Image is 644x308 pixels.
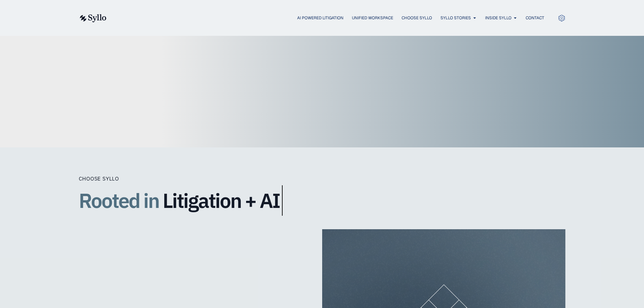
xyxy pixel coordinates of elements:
div: Menu Toggle [120,15,544,21]
a: Inside Syllo [485,15,511,21]
a: AI Powered Litigation [297,15,343,21]
a: Syllo Stories [440,15,471,21]
a: Contact [526,15,544,21]
span: Litigation + AI [163,189,280,212]
a: Choose Syllo [402,15,432,21]
img: syllo [79,14,106,22]
div: Choose Syllo [79,174,349,183]
span: Rooted in [79,185,159,216]
nav: Menu [120,15,544,21]
a: Unified Workspace [352,15,393,21]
